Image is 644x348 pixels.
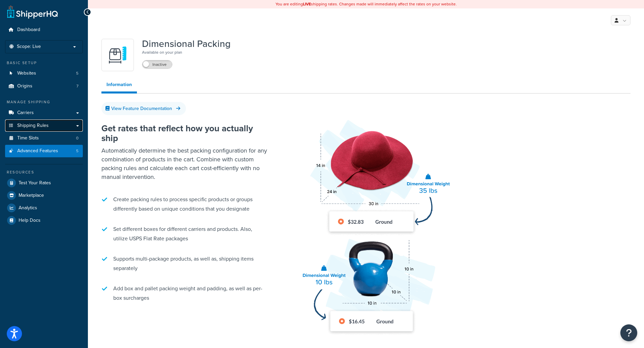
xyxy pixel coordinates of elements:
span: Test Your Rates [19,180,51,186]
h2: Get rates that reflect how you actually ship [101,124,270,143]
li: Origins [5,80,83,92]
li: Supports multi-package products, as well as, shipping items separately [101,251,270,276]
a: Analytics [5,202,83,214]
a: Advanced Features5 [5,145,83,157]
a: Websites5 [5,67,83,80]
span: 5 [76,148,78,154]
span: Help Docs [19,218,41,223]
div: Resources [5,169,83,175]
span: Shipping Rules [17,123,49,129]
a: Marketplace [5,189,83,202]
a: Origins7 [5,80,83,92]
span: Carriers [17,110,34,116]
span: Marketplace [19,193,44,198]
button: Open Resource Center [620,324,637,341]
li: Time Slots [5,132,83,144]
a: Carriers [5,107,83,119]
span: Scope: Live [17,44,41,50]
li: Create packing rules to process specific products or groups differently based on unique condition... [101,191,270,217]
span: Advanced Features [17,148,58,154]
div: Basic Setup [5,60,83,66]
li: Add box and pallet packing weight and padding, as well as per-box surcharges [101,280,270,306]
h1: Dimensional Packing [142,39,231,49]
a: Shipping Rules [5,119,83,132]
a: Time Slots0 [5,132,83,144]
span: Websites [17,71,36,76]
p: Available on your plan [142,49,231,56]
span: Analytics [19,205,37,211]
b: LIVE [303,1,311,7]
li: Advanced Features [5,145,83,157]
div: Manage Shipping [5,99,83,105]
span: 0 [76,135,78,141]
a: Test Your Rates [5,177,83,189]
a: Information [101,78,137,93]
img: Dimensional Shipping [291,103,453,346]
span: Dashboard [17,27,40,33]
span: 5 [76,71,78,76]
img: DTVBYsAAAAAASUVORK5CYII= [106,43,129,67]
span: 7 [76,83,78,89]
li: Websites [5,67,83,80]
label: Inactive [142,60,172,69]
li: Set different boxes for different carriers and products. Also, utilize USPS Flat Rate packages [101,221,270,247]
a: View Feature Documentation [101,102,186,115]
p: Automatically determine the best packing configuration for any combination of products in the car... [101,146,270,181]
span: Time Slots [17,135,39,141]
a: Help Docs [5,214,83,226]
span: Origins [17,83,32,89]
a: Dashboard [5,24,83,36]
